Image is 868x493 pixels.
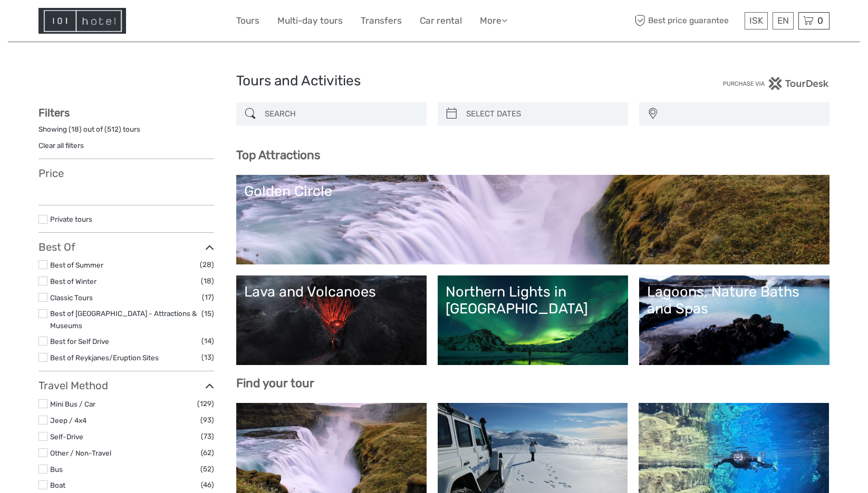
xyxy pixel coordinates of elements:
a: Best of Summer [50,261,103,269]
label: 512 [107,124,119,134]
div: Lava and Volcanoes [244,283,419,300]
span: (17) [202,291,214,303]
a: Best of Winter [50,277,97,285]
span: (93) [200,414,214,426]
h1: Tours and Activities [236,73,632,90]
span: (62) [201,447,214,459]
b: Find your tour [236,376,314,390]
label: 18 [71,124,79,134]
span: Best price guarantee [632,12,742,29]
a: Classic Tours [50,293,93,302]
img: Hotel Information [38,8,126,34]
a: Other / Non-Travel [50,449,111,457]
a: More [480,13,507,28]
a: Boat [50,481,65,489]
a: Lagoons, Nature Baths and Spas [647,283,822,357]
input: SELECT DATES [462,105,623,123]
h3: Best Of [38,241,214,253]
a: Private tours [50,215,92,223]
div: Showing ( ) out of ( ) tours [38,124,214,141]
a: Northern Lights in [GEOGRAPHIC_DATA] [446,283,620,357]
h3: Price [38,167,214,180]
a: Self-Drive [50,432,83,441]
span: (73) [201,430,214,442]
span: 0 [816,15,825,26]
a: Multi-day tours [277,13,343,28]
h3: Travel Method [38,379,214,392]
strong: Filters [38,106,70,119]
a: Transfers [361,13,402,28]
span: (28) [200,259,214,271]
input: SEARCH [261,105,421,123]
a: Golden Circle [244,183,822,257]
span: (15) [201,308,214,320]
a: Best for Self Drive [50,337,109,346]
div: Northern Lights in [GEOGRAPHIC_DATA] [446,283,620,318]
span: (14) [201,335,214,347]
a: Car rental [420,13,462,28]
span: (52) [200,463,214,475]
img: PurchaseViaTourDesk.png [722,77,830,90]
span: ISK [749,15,763,26]
span: (18) [201,275,214,287]
a: Bus [50,465,63,474]
a: Clear all filters [38,141,84,150]
div: Lagoons, Nature Baths and Spas [647,283,822,318]
span: (13) [201,351,214,363]
a: Jeep / 4x4 [50,416,86,425]
a: Mini Bus / Car [50,400,95,408]
span: (129) [197,398,214,410]
div: Golden Circle [244,183,822,200]
a: Best of [GEOGRAPHIC_DATA] - Attractions & Museums [50,309,197,330]
a: Tours [236,13,259,28]
span: (46) [201,479,214,491]
a: Lava and Volcanoes [244,283,419,357]
a: Best of Reykjanes/Eruption Sites [50,353,159,362]
div: EN [773,12,794,29]
b: Top Attractions [236,148,320,162]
